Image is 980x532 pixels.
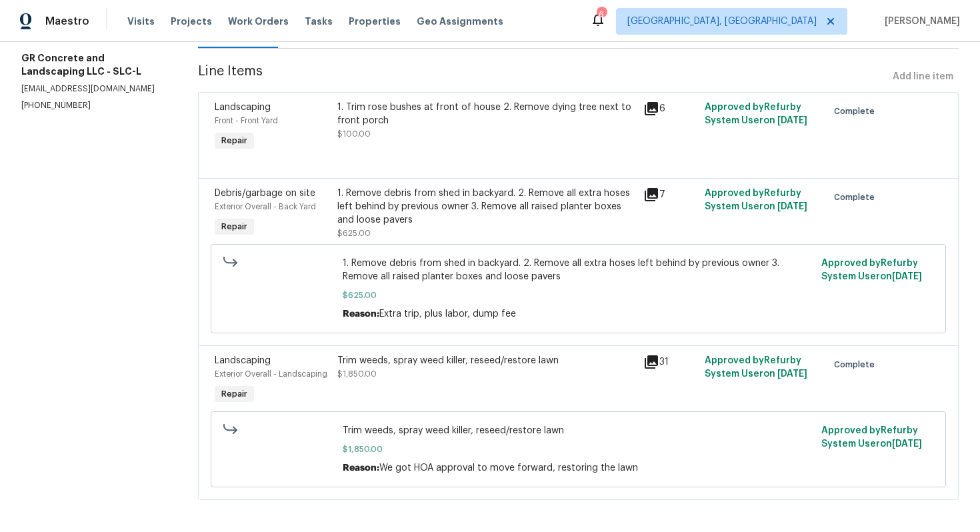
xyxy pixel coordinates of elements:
div: 1. Remove debris from shed in backyard. 2. Remove all extra hoses left behind by previous owner 3... [337,187,636,227]
span: Exterior Overall - Back Yard [215,203,316,211]
span: Extra trip, plus labor, dump fee [379,309,516,319]
span: $625.00 [337,229,371,237]
span: [DATE] [892,272,922,281]
span: [GEOGRAPHIC_DATA], [GEOGRAPHIC_DATA] [627,15,817,28]
div: 31 [643,354,697,370]
span: Debris/garbage on site [215,189,315,198]
span: $625.00 [343,289,813,302]
div: 1. Trim rose bushes at front of house 2. Remove dying tree next to front porch [337,101,636,127]
span: $1,850.00 [337,370,377,378]
span: Approved by Refurby System User on [821,259,922,281]
div: Trim weeds, spray weed killer, reseed/restore lawn [337,354,636,367]
span: Visits [127,15,155,28]
span: Landscaping [215,356,271,365]
span: Exterior Overall - Landscaping [215,370,327,378]
span: Reason: [343,309,379,319]
span: Landscaping [215,103,271,112]
span: Front - Front Yard [215,117,278,125]
h5: GR Concrete and Landscaping LLC - SLC-L [21,51,166,78]
span: Repair [216,134,253,147]
span: $1,850.00 [343,443,813,456]
span: Complete [834,191,880,204]
div: 6 [597,8,606,21]
span: 1. Remove debris from shed in backyard. 2. Remove all extra hoses left behind by previous owner 3... [343,257,813,283]
span: Maestro [45,15,89,28]
span: Projects [171,15,212,28]
span: [DATE] [777,116,807,125]
span: [PERSON_NAME] [879,15,960,28]
span: Repair [216,220,253,233]
span: [DATE] [892,439,922,449]
span: Geo Assignments [417,15,503,28]
span: Approved by Refurby System User on [705,103,807,125]
span: Approved by Refurby System User on [705,356,807,379]
span: $100.00 [337,130,371,138]
span: Tasks [305,17,333,26]
span: Trim weeds, spray weed killer, reseed/restore lawn [343,424,813,437]
span: Properties [349,15,401,28]
span: We got HOA approval to move forward, restoring the lawn [379,463,638,473]
span: [DATE] [777,369,807,379]
span: Repair [216,387,253,401]
span: Complete [834,358,880,371]
span: Line Items [198,65,887,89]
span: Reason: [343,463,379,473]
span: Complete [834,105,880,118]
span: [DATE] [777,202,807,211]
span: Work Orders [228,15,289,28]
p: [PHONE_NUMBER] [21,100,166,111]
p: [EMAIL_ADDRESS][DOMAIN_NAME] [21,83,166,95]
div: 6 [643,101,697,117]
span: Approved by Refurby System User on [705,189,807,211]
div: 7 [643,187,697,203]
span: Approved by Refurby System User on [821,426,922,449]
